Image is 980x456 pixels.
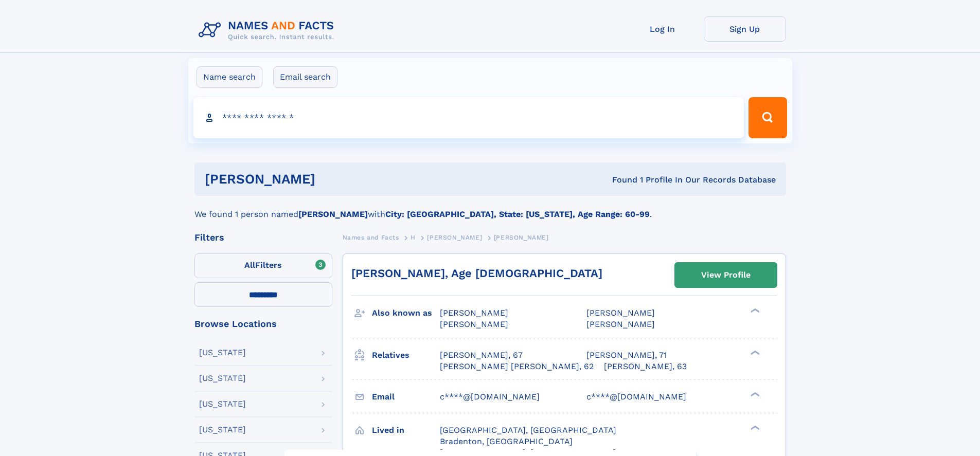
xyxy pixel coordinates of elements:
[494,234,549,241] span: [PERSON_NAME]
[194,319,332,329] div: Browse Locations
[194,233,332,242] div: Filters
[194,16,343,44] img: Logo Names and Facts
[464,174,776,186] div: Found 1 Profile In Our Records Database
[298,209,368,219] b: [PERSON_NAME]
[675,263,777,287] a: View Profile
[440,436,573,446] span: Bradenton, [GEOGRAPHIC_DATA]
[372,388,440,406] h3: Email
[351,267,602,280] a: [PERSON_NAME], Age [DEMOGRAPHIC_DATA]
[440,319,508,329] span: [PERSON_NAME]
[440,425,616,435] span: [GEOGRAPHIC_DATA], [GEOGRAPHIC_DATA]
[273,66,337,88] label: Email search
[749,97,787,138] button: Search Button
[748,424,760,431] div: ❯
[343,231,399,244] a: Names and Facts
[440,361,594,372] a: [PERSON_NAME] [PERSON_NAME], 62
[427,231,482,244] a: [PERSON_NAME]
[704,16,786,42] a: Sign Up
[440,350,523,361] a: [PERSON_NAME], 67
[701,263,751,287] div: View Profile
[199,374,246,382] div: [US_STATE]
[440,308,508,318] span: [PERSON_NAME]
[205,173,464,186] h1: [PERSON_NAME]
[604,361,687,372] a: [PERSON_NAME], 63
[372,346,440,364] h3: Relatives
[194,196,786,221] div: We found 1 person named with .
[411,234,416,241] span: H
[586,319,655,329] span: [PERSON_NAME]
[199,400,246,408] div: [US_STATE]
[621,16,704,42] a: Log In
[748,391,760,397] div: ❯
[199,426,246,434] div: [US_STATE]
[372,422,440,439] h3: Lived in
[193,97,744,138] input: search input
[748,307,760,314] div: ❯
[411,231,416,244] a: H
[244,260,255,270] span: All
[586,308,655,318] span: [PERSON_NAME]
[748,349,760,356] div: ❯
[427,234,482,241] span: [PERSON_NAME]
[194,253,332,278] label: Filters
[372,304,440,322] h3: Also known as
[385,209,650,219] b: City: [GEOGRAPHIC_DATA], State: [US_STATE], Age Range: 60-99
[586,350,667,361] a: [PERSON_NAME], 71
[197,66,262,88] label: Name search
[199,349,246,357] div: [US_STATE]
